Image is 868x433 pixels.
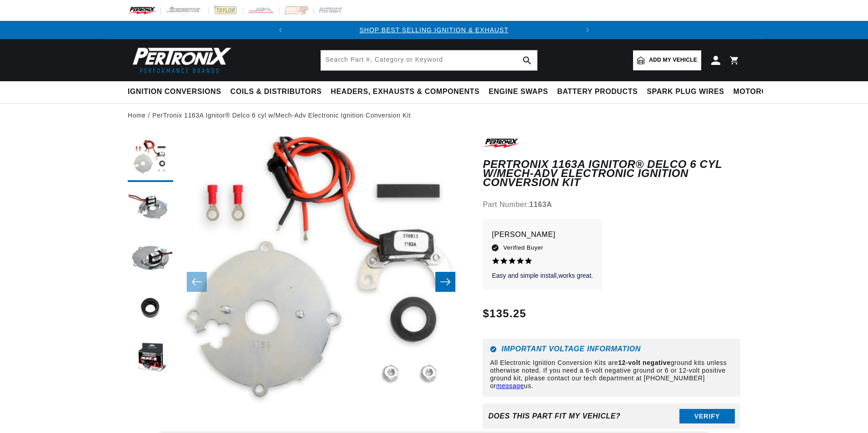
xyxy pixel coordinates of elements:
span: Add my vehicle [649,56,697,64]
div: Does This part fit My vehicle? [488,412,620,420]
a: SHOP BEST SELLING IGNITION & EXHAUST [359,26,509,34]
summary: Motorcycle [729,81,792,103]
span: Battery Products [557,87,638,97]
span: Spark Plug Wires [647,87,724,97]
summary: Ignition Conversions [128,81,226,103]
a: Home [128,110,146,120]
span: Verified Buyer [503,243,543,253]
button: Slide right [435,272,455,292]
media-gallery: Gallery Viewer [128,137,464,428]
div: 1 of 2 [289,25,579,35]
span: Coils & Distributors [230,87,322,97]
nav: breadcrumbs [128,110,740,120]
p: All Electronic Ignition Conversion Kits are ground kits unless otherwise noted. If you need a 6-v... [490,359,733,389]
summary: Battery Products [553,81,642,103]
div: Part Number: [483,199,740,211]
button: Translation missing: en.sections.announcements.previous_announcement [271,21,289,39]
p: Easy and simple install,works great. [492,271,593,280]
span: Headers, Exhausts & Components [331,87,479,97]
button: Load image 5 in gallery view [128,336,173,382]
button: Load image 2 in gallery view [128,187,173,232]
button: Slide left [187,272,207,292]
summary: Spark Plug Wires [642,81,728,103]
div: Announcement [289,25,579,35]
summary: Coils & Distributors [226,81,326,103]
button: Load image 3 in gallery view [128,236,173,282]
a: message [496,382,524,389]
summary: Engine Swaps [484,81,553,103]
button: Verify [679,409,735,423]
img: Pertronix [128,44,232,76]
a: PerTronix 1163A Ignitor® Delco 6 cyl w/Mech-Adv Electronic Ignition Conversion Kit [152,110,411,120]
button: Translation missing: en.sections.announcements.next_announcement [579,21,597,39]
span: $135.25 [483,305,526,322]
p: [PERSON_NAME] [492,228,593,241]
strong: 1163A [529,201,552,208]
h6: Important Voltage Information [490,346,733,353]
strong: 12-volt negative [618,359,670,366]
span: Motorcycle [733,87,788,97]
button: Load image 1 in gallery view [128,137,173,182]
summary: Headers, Exhausts & Components [326,81,484,103]
button: Load image 4 in gallery view [128,286,173,332]
slideshow-component: Translation missing: en.sections.announcements.announcement_bar [105,21,763,39]
span: Engine Swaps [489,87,548,97]
span: Ignition Conversions [128,87,221,97]
button: search button [517,50,537,70]
a: Add my vehicle [633,50,701,70]
input: Search Part #, Category or Keyword [321,50,537,70]
h1: PerTronix 1163A Ignitor® Delco 6 cyl w/Mech-Adv Electronic Ignition Conversion Kit [483,160,740,187]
